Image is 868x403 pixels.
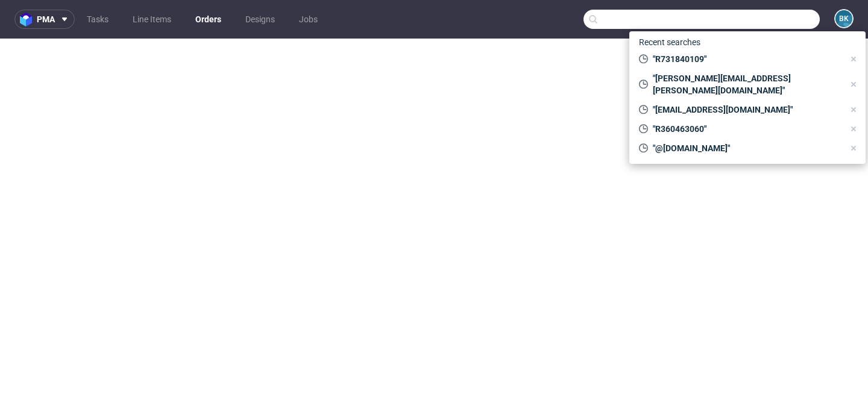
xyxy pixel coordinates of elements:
span: Recent searches [634,33,705,52]
figcaption: BK [835,10,852,27]
button: pma [14,10,75,29]
a: Designs [238,10,282,29]
span: pma [37,15,55,23]
span: "R731840109" [648,53,844,65]
a: Orders [188,10,228,29]
span: "[EMAIL_ADDRESS][DOMAIN_NAME]" [648,104,844,116]
a: Tasks [80,10,116,29]
img: logo [20,13,37,27]
span: "R360463060" [648,123,844,135]
span: "[PERSON_NAME][EMAIL_ADDRESS][PERSON_NAME][DOMAIN_NAME]" [648,72,844,96]
a: Jobs [292,10,325,29]
span: "@[DOMAIN_NAME]" [648,142,844,154]
a: Line Items [125,10,178,29]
